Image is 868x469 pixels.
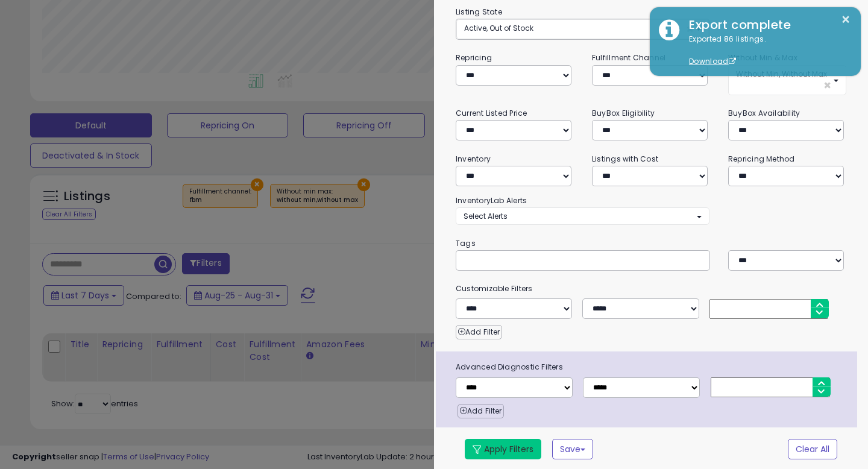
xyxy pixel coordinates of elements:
div: Exported 86 listings. [680,34,852,68]
button: Save [552,439,593,459]
button: Add Filter [458,404,504,418]
span: Advanced Diagnostic Filters [447,360,857,374]
small: InventoryLab Alerts [456,195,527,206]
small: Inventory [456,154,491,164]
div: Export complete [680,16,852,34]
span: Select Alerts [464,211,508,221]
small: BuyBox Availability [728,108,800,118]
button: × [841,12,851,27]
button: Apply Filters [465,439,541,459]
small: Current Listed Price [456,108,527,118]
small: Fulfillment Channel [592,52,665,63]
button: Active, Out of Stock × [456,19,709,39]
small: Listings with Cost [592,154,658,164]
button: Add Filter [456,325,502,339]
small: Repricing [456,52,492,63]
small: Listing State [456,7,502,17]
a: Download [689,56,736,66]
small: BuyBox Eligibility [592,108,655,118]
span: Active, Out of Stock [464,23,533,33]
span: Without Min, Without Max [736,69,827,79]
button: Without Min, Without Max × [728,65,846,95]
small: Customizable Filters [447,282,855,295]
small: Repricing Method [728,154,795,164]
small: Tags [447,237,855,250]
button: Select Alerts [456,207,709,225]
span: × [823,79,831,92]
button: Clear All [788,439,837,459]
